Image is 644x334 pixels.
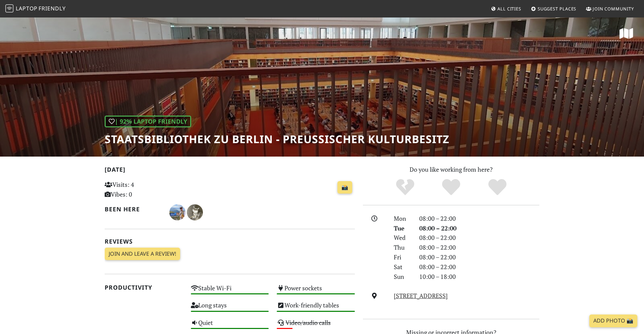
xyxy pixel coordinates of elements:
[5,4,13,12] img: LaptopFriendly
[105,180,183,199] p: Visits: 4 Vibes: 0
[528,3,579,15] a: Suggest Places
[273,283,359,300] div: Power sockets
[415,243,543,252] div: 08:00 – 22:00
[169,204,185,220] img: 5810-tom.jpg
[538,6,577,12] span: Suggest Places
[390,272,415,282] div: Sun
[337,181,352,194] a: 📸
[415,233,543,243] div: 08:00 – 22:00
[390,262,415,272] div: Sat
[488,3,524,15] a: All Cities
[105,116,191,127] div: | 92% Laptop Friendly
[415,223,543,233] div: 08:00 – 22:00
[428,178,474,197] div: Yes
[273,300,359,317] div: Work-friendly tables
[497,6,521,12] span: All Cities
[415,252,543,262] div: 08:00 – 22:00
[394,292,448,300] a: [STREET_ADDRESS]
[363,165,539,174] p: Do you like working from here?
[382,178,428,197] div: No
[16,5,38,12] span: Laptop
[390,243,415,252] div: Thu
[390,214,415,223] div: Mon
[169,208,187,216] span: Tom T
[390,252,415,262] div: Fri
[589,315,637,327] a: Add Photo 📸
[474,178,521,197] div: Definitely!
[105,238,355,245] h2: Reviews
[187,283,273,300] div: Stable Wi-Fi
[5,3,66,15] a: LaptopFriendly LaptopFriendly
[39,5,65,12] span: Friendly
[583,3,637,15] a: Join Community
[187,208,203,216] span: Teng T
[593,6,634,12] span: Join Community
[105,284,183,291] h2: Productivity
[390,223,415,233] div: Tue
[415,214,543,223] div: 08:00 – 22:00
[105,166,355,176] h2: [DATE]
[415,272,543,282] div: 10:00 – 18:00
[415,262,543,272] div: 08:00 – 22:00
[105,133,449,145] h1: Staatsbibliothek zu Berlin - Preußischer Kulturbesitz
[187,204,203,220] img: 5523-teng.jpg
[285,319,331,327] s: Video/audio calls
[105,206,161,213] h2: Been here
[390,233,415,243] div: Wed
[187,300,273,317] div: Long stays
[105,248,180,260] a: Join and leave a review!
